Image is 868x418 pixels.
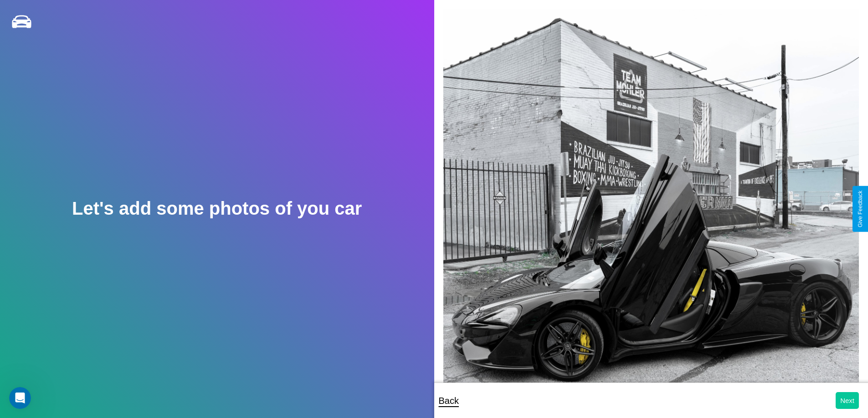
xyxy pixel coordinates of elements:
[9,387,31,409] iframe: Intercom live chat
[836,392,859,409] button: Next
[857,191,863,227] div: Give Feedback
[439,393,459,409] p: Back
[443,9,859,399] img: posted
[72,198,362,219] h2: Let's add some photos of you car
